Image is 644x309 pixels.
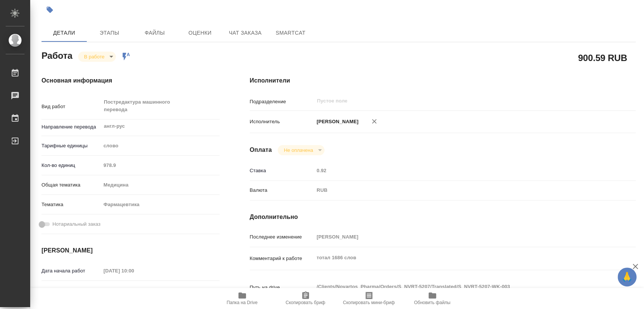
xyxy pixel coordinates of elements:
input: Пустое поле [101,265,167,276]
button: Скопировать бриф [274,288,337,309]
button: Обновить файлы [401,288,464,309]
button: Не оплачена [281,147,315,153]
textarea: /Clients/Novartos_Pharma/Orders/S_NVRT-5207/Translated/S_NVRT-5207-WK-003 [314,280,603,293]
textarea: тотал 1686 слов [314,251,603,264]
p: Валюта [250,187,314,194]
span: Папка на Drive [227,300,258,305]
h4: Основная информация [41,76,220,85]
p: Комментарий к работе [250,255,314,262]
div: В работе [278,145,324,155]
input: Пустое поле [101,287,167,298]
p: Последнее изменение [250,233,314,241]
h4: Исполнители [250,76,636,85]
p: Общая тематика [41,181,101,189]
h4: [PERSON_NAME] [41,246,220,255]
span: SmartCat [272,28,309,38]
span: Оценки [182,28,218,38]
span: Чат заказа [227,28,263,38]
span: Скопировать бриф [286,300,325,305]
button: 🙏 [618,268,636,286]
button: Скопировать мини-бриф [337,288,401,309]
p: Дата начала работ [41,267,101,275]
button: Папка на Drive [211,288,274,309]
div: Фармацевтика [101,198,219,211]
p: Вид работ [41,103,101,110]
span: Нотариальный заказ [52,220,100,228]
input: Пустое поле [101,160,219,171]
p: Ставка [250,167,314,174]
span: Скопировать мини-бриф [343,300,395,305]
p: Подразделение [250,98,314,106]
p: Тематика [41,201,101,208]
h4: Дополнительно [250,213,636,222]
button: Добавить тэг [41,2,58,18]
div: RUB [314,184,603,197]
button: В работе [82,54,107,60]
h2: 900.59 RUB [578,51,627,64]
span: Файлы [137,28,173,38]
span: Детали [46,28,82,38]
button: Удалить исполнителя [366,113,383,130]
p: Направление перевода [41,123,101,131]
input: Пустое поле [316,96,586,106]
h2: Работа [41,48,72,62]
h4: Оплата [250,145,272,154]
p: Исполнитель [250,118,314,125]
p: [PERSON_NAME] [314,118,358,125]
p: Тарифные единицы [41,142,101,150]
p: Кол-во единиц [41,162,101,169]
span: 🙏 [621,269,633,285]
p: Путь на drive [250,284,314,291]
div: слово [101,139,219,152]
span: Этапы [91,28,128,38]
input: Пустое поле [314,231,603,242]
input: Пустое поле [314,165,603,176]
div: Медицина [101,179,219,191]
div: В работе [78,52,116,62]
span: Обновить файлы [414,300,450,305]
